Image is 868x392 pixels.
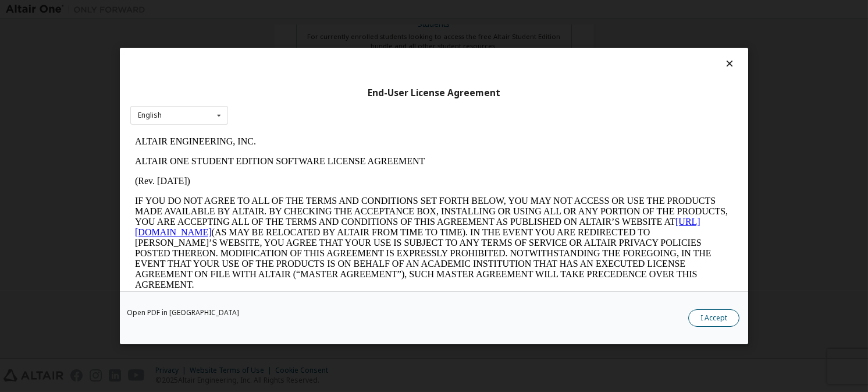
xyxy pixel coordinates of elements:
[5,5,603,15] p: ALTAIR ENGINEERING, INC.
[5,168,603,220] p: This Altair One Student Edition Software License Agreement (“Agreement”) is between Altair Engine...
[688,309,739,327] button: I Accept
[5,24,603,35] p: ALTAIR ONE STUDENT EDITION SOFTWARE LICENSE AGREEMENT
[5,64,603,158] p: IF YOU DO NOT AGREE TO ALL OF THE TERMS AND CONDITIONS SET FORTH BELOW, YOU MAY NOT ACCESS OR USE...
[127,309,239,316] a: Open PDF in [GEOGRAPHIC_DATA]
[5,85,570,105] a: [URL][DOMAIN_NAME]
[5,44,603,55] p: (Rev. [DATE])
[138,112,162,119] div: English
[130,87,738,99] div: End-User License Agreement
